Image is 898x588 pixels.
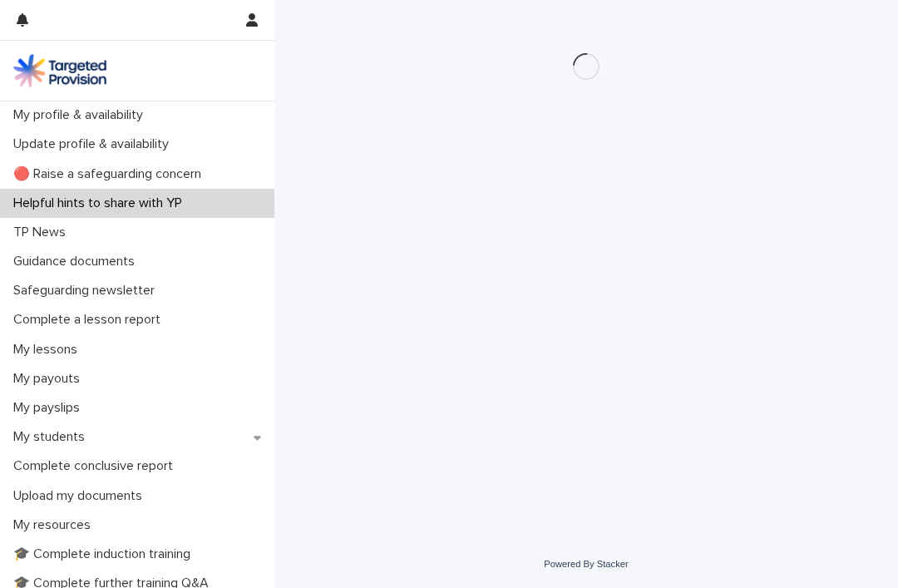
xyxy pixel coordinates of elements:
a: Powered By Stacker [544,559,628,569]
p: My resources [7,517,104,533]
p: Helpful hints to share with YP [7,195,195,211]
p: My payouts [7,371,93,387]
p: My profile & availability [7,107,156,123]
p: Complete a lesson report [7,312,174,328]
p: 🔴 Raise a safeguarding concern [7,166,215,182]
p: My payslips [7,400,93,416]
p: Update profile & availability [7,136,182,152]
img: M5nRWzHhSzIhMunXDL62 [13,54,106,87]
p: My students [7,429,98,445]
p: Guidance documents [7,254,148,269]
p: My lessons [7,342,91,358]
p: TP News [7,225,79,240]
p: Upload my documents [7,488,155,504]
p: Complete conclusive report [7,458,186,474]
p: Safeguarding newsletter [7,283,168,299]
p: 🎓 Complete induction training [7,546,204,562]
